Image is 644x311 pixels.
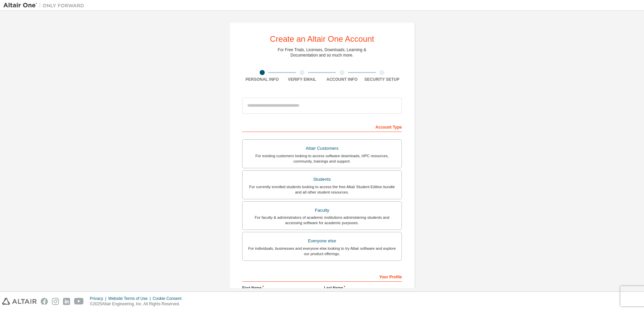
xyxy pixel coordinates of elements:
[247,144,397,153] div: Altair Customers
[247,215,397,226] div: For faculty & administrators of academic institutions administering students and accessing softwa...
[247,153,397,164] div: For existing customers looking to access software downloads, HPC resources, community, trainings ...
[242,285,320,290] label: First Name
[52,298,59,305] img: instagram.svg
[242,121,402,132] div: Account Type
[242,77,282,82] div: Personal Info
[2,298,37,305] img: altair_logo.svg
[247,175,397,184] div: Students
[242,271,402,282] div: Your Profile
[247,246,397,256] div: For individuals, businesses and everyone else looking to try Altair software and explore our prod...
[247,236,397,246] div: Everyone else
[247,206,397,215] div: Faculty
[63,298,70,305] img: linkedin.svg
[153,296,185,301] div: Cookie Consent
[322,77,362,82] div: Account Info
[74,298,84,305] img: youtube.svg
[278,47,366,58] div: For Free Trials, Licenses, Downloads, Learning & Documentation and so much more.
[41,298,48,305] img: facebook.svg
[108,296,153,301] div: Website Terms of Use
[282,77,322,82] div: Verify Email
[362,77,402,82] div: Security Setup
[90,296,108,301] div: Privacy
[3,2,88,9] img: Altair One
[90,301,186,307] p: © 2025 Altair Engineering, Inc. All Rights Reserved.
[247,184,397,195] div: For currently enrolled students looking to access the free Altair Student Edition bundle and all ...
[324,285,402,290] label: Last Name
[270,35,374,43] div: Create an Altair One Account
